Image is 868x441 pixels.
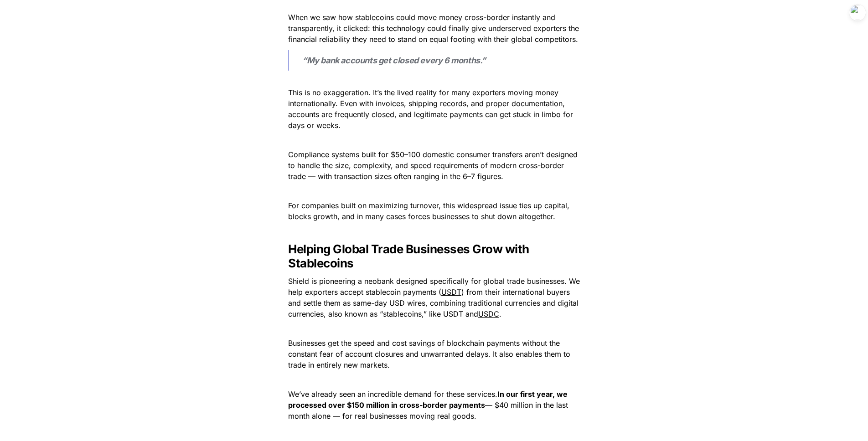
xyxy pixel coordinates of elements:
span: ) from their international buyers and settle them as same-day USD wires, combining traditional cu... [288,287,581,318]
u: USDC [478,309,499,318]
span: We’ve already seen an incredible demand for these services. [288,390,497,399]
span: Shield is pioneering a neobank designed specifically for global trade businesses. We help exporte... [288,277,582,297]
u: USDT [441,287,461,297]
span: For companies built on maximizing turnover, this widespread issue ties up capital, blocks growth,... [288,201,572,221]
span: This is no exaggeration. It’s the lived reality for many exporters moving money internationally. ... [288,88,575,130]
strong: “My bank accounts get closed every 6 months.” [302,56,486,65]
span: Businesses get the speed and cost savings of blockchain payments without the constant fear of acc... [288,338,573,369]
span: . [499,309,501,318]
span: Compliance systems built for $50–100 domestic consumer transfers aren’t designed to handle the si... [288,150,580,181]
span: When we saw how stablecoins could move money cross-border instantly and transparently, it clicked... [288,13,581,44]
strong: Helping Global Trade Businesses Grow with Stablecoins [288,242,532,270]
